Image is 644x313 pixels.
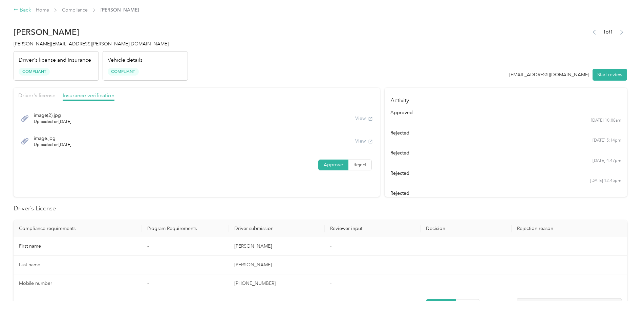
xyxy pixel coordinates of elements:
span: image.jpg [34,135,71,142]
span: - [330,243,331,249]
div: rejected [390,129,621,137]
span: Uploaded on [DATE] [34,119,71,125]
div: rejected [390,190,621,197]
h2: [PERSON_NAME] [14,27,188,37]
span: Last name [19,262,40,268]
time: [DATE] 4:47pm [593,158,621,164]
span: image(2).jpg [34,112,71,119]
div: rejected [390,170,621,177]
span: Driver's license [18,92,56,99]
th: Driver submission [229,220,325,237]
span: [PERSON_NAME] [101,6,139,14]
time: [DATE] 12:45pm [590,178,621,184]
h2: Driver’s License [14,204,627,213]
time: [DATE] 5:14pm [593,138,621,144]
span: - [330,262,331,268]
div: [EMAIL_ADDRESS][DOMAIN_NAME] [509,71,589,78]
button: Start review [593,69,627,81]
span: First name [19,243,41,249]
th: Program Requirements [142,220,229,237]
span: Reject [353,162,366,168]
h4: Activity [385,88,627,109]
span: Uploaded on [DATE] [34,142,71,148]
td: - [142,256,229,274]
div: rejected [390,149,621,156]
span: Mobile number [19,280,52,286]
div: Back [14,6,31,14]
td: [PERSON_NAME] [229,256,325,274]
div: approved [390,109,621,116]
span: [PERSON_NAME][EMAIL_ADDRESS][PERSON_NAME][DOMAIN_NAME] [14,41,169,47]
th: Reviewer input [325,220,421,237]
p: Vehicle details [108,56,143,64]
td: First name [14,237,142,256]
span: Compliant [108,68,139,76]
a: Home [36,7,49,13]
span: - [330,280,331,286]
td: - [142,274,229,293]
td: Last name [14,256,142,274]
a: Compliance [62,7,88,13]
th: Decision [421,220,512,237]
span: Compliant [19,68,50,76]
td: [PHONE_NUMBER] [229,274,325,293]
td: Mobile number [14,274,142,293]
time: [DATE] 10:08am [591,118,621,124]
td: - [142,237,229,256]
iframe: Everlance-gr Chat Button Frame [606,275,644,313]
td: [PERSON_NAME] [229,237,325,256]
span: Insurance verification [63,92,114,99]
span: Approve [324,162,343,168]
th: Rejection reason [512,220,627,237]
p: Driver's license and Insurance [19,56,91,64]
th: Compliance requirements [14,220,142,237]
span: 1 of 1 [603,28,613,36]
